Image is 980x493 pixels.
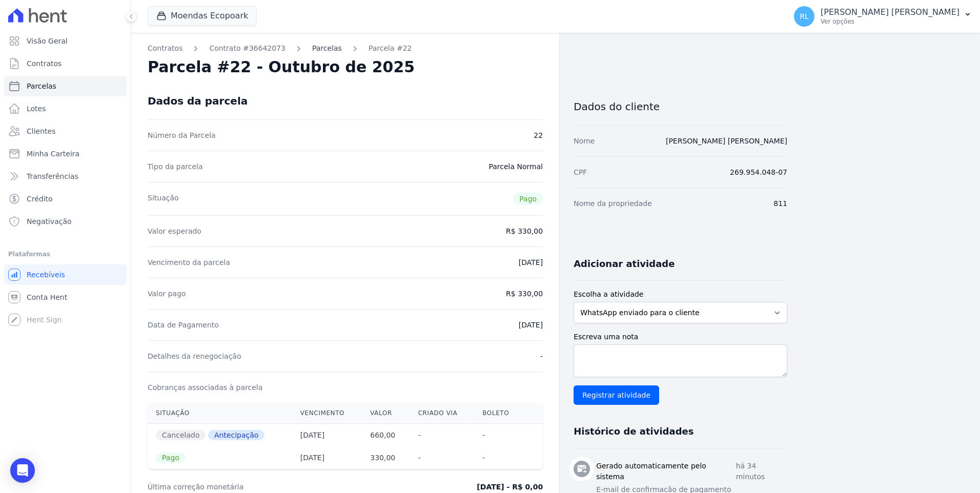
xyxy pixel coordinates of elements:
[540,351,543,361] dd: -
[27,194,53,204] span: Crédito
[410,446,475,469] th: -
[519,320,543,330] dd: [DATE]
[209,43,285,54] a: Contrato #36642073
[362,403,410,424] th: Valor
[27,270,65,280] span: Recebíveis
[148,403,292,424] th: Situação
[148,193,179,205] dt: Situação
[477,482,543,492] dd: [DATE] - R$ 0,00
[574,425,693,438] h3: Histórico de atividades
[4,287,127,307] a: Conta Hent
[513,193,543,205] span: Pago
[4,166,127,187] a: Transferências
[27,81,56,91] span: Parcelas
[10,458,35,483] div: Open Intercom Messenger
[574,258,675,270] h3: Adicionar atividade
[148,351,241,361] dt: Detalhes da renegociação
[474,424,524,447] th: -
[534,130,543,140] dd: 22
[148,58,415,76] h2: Parcela #22 - Outubro de 2025
[574,136,595,146] dt: Nome
[4,189,127,209] a: Crédito
[821,17,959,26] p: Ver opções
[27,216,72,227] span: Negativação
[27,149,79,159] span: Minha Carteira
[27,104,46,114] span: Lotes
[27,292,67,302] span: Conta Hent
[148,226,201,236] dt: Valor esperado
[148,257,230,268] dt: Vencimento da parcela
[596,461,736,482] h3: Gerado automaticamente pelo sistema
[574,100,787,113] h3: Dados do cliente
[312,43,342,54] a: Parcelas
[292,403,362,424] th: Vencimento
[4,31,127,51] a: Visão Geral
[27,126,55,136] span: Clientes
[574,385,659,405] input: Registrar atividade
[8,248,122,260] div: Plataformas
[148,43,182,54] a: Contratos
[208,430,264,440] span: Antecipação
[736,461,787,482] p: há 34 minutos
[27,171,78,181] span: Transferências
[369,43,412,54] a: Parcela #22
[4,143,127,164] a: Minha Carteira
[574,167,587,177] dt: CPF
[148,95,248,107] div: Dados da parcela
[786,2,980,31] button: RL [PERSON_NAME] [PERSON_NAME] Ver opções
[148,482,381,492] dt: Última correção monetária
[4,98,127,119] a: Lotes
[4,264,127,285] a: Recebíveis
[4,121,127,141] a: Clientes
[574,198,652,209] dt: Nome da propriedade
[821,7,959,17] p: [PERSON_NAME] [PERSON_NAME]
[27,36,68,46] span: Visão Geral
[730,167,787,177] dd: 269.954.048-07
[148,130,216,140] dt: Número da Parcela
[148,320,219,330] dt: Data de Pagamento
[148,6,257,26] button: Moendas Ecopoark
[410,424,475,447] th: -
[773,198,787,209] dd: 811
[474,403,524,424] th: Boleto
[4,76,127,96] a: Parcelas
[474,446,524,469] th: -
[148,43,543,54] nav: Breadcrumb
[800,13,809,20] span: RL
[574,332,787,342] label: Escreva uma nota
[519,257,543,268] dd: [DATE]
[410,403,475,424] th: Criado via
[148,289,186,299] dt: Valor pago
[292,446,362,469] th: [DATE]
[156,453,186,463] span: Pago
[27,58,62,69] span: Contratos
[156,430,206,440] span: Cancelado
[666,137,787,145] a: [PERSON_NAME] [PERSON_NAME]
[4,53,127,74] a: Contratos
[574,289,787,300] label: Escolha a atividade
[506,226,543,236] dd: R$ 330,00
[506,289,543,299] dd: R$ 330,00
[4,211,127,232] a: Negativação
[148,161,203,172] dt: Tipo da parcela
[292,424,362,447] th: [DATE]
[362,446,410,469] th: 330,00
[362,424,410,447] th: 660,00
[148,382,262,393] dt: Cobranças associadas à parcela
[488,161,543,172] dd: Parcela Normal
